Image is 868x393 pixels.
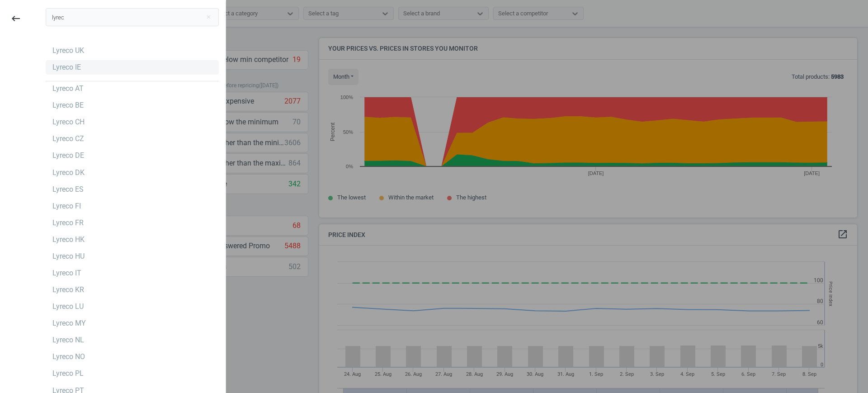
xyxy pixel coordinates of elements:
div: Lyreco DE [52,151,84,161]
div: Lyreco HK [52,235,85,245]
i: keyboard_backspace [10,13,21,24]
div: Lyreco DK [52,168,85,178]
button: Close [202,13,215,21]
div: Lyreco HU [52,251,85,261]
div: Lyreco FR [52,218,84,228]
div: Lyreco KR [52,285,84,295]
div: Lyreco NL [52,335,84,345]
input: Search campaign [46,8,219,26]
div: Lyreco IE [52,62,81,72]
div: Lyreco ES [52,185,84,194]
div: Lyreco NO [52,352,85,362]
div: Lyreco IT [52,268,81,278]
button: keyboard_backspace [5,8,26,29]
div: Lyreco CZ [52,134,84,144]
div: Lyreco FI [52,201,81,211]
div: Lyreco UK [52,46,84,56]
div: Lyreco AT [52,84,84,94]
div: Lyreco CH [52,117,85,127]
div: Lyreco MY [52,318,86,328]
div: Lyreco BE [52,100,84,110]
div: Lyreco PL [52,369,84,379]
div: Lyreco LU [52,302,84,312]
